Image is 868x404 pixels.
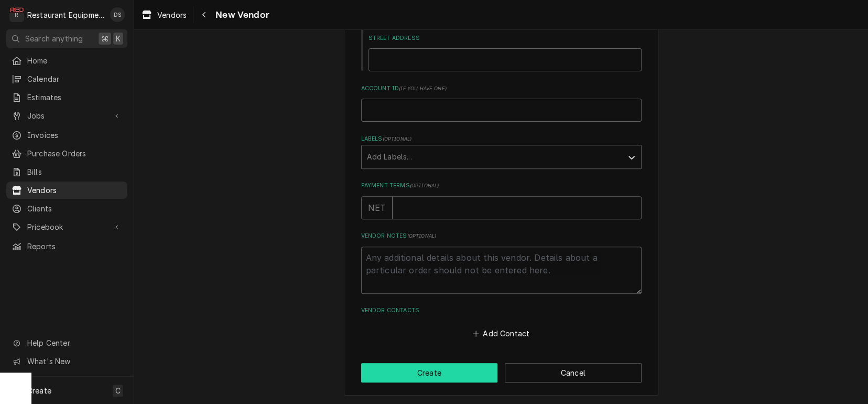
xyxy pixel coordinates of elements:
span: New Vendor [212,8,269,22]
span: What's New [27,356,121,367]
span: Vendors [157,9,187,20]
a: Calendar [6,70,127,88]
a: Go to What's New [6,353,127,370]
span: Clients [27,203,122,214]
span: Estimates [27,92,122,103]
div: DS [110,7,125,22]
a: Invoices [6,126,127,144]
div: Vendor Contacts [361,306,642,341]
span: Calendar [27,73,122,84]
label: Street Address [368,34,642,42]
div: Derek Stewart's Avatar [110,7,125,22]
button: Search anything⌘K [6,29,127,48]
span: Reports [27,241,122,252]
button: Create [361,363,498,382]
div: NET [361,196,393,219]
div: Labels [361,135,642,169]
label: Labels [361,135,642,143]
span: Create [27,386,51,395]
span: Help Center [27,337,121,348]
button: Navigate back [196,6,212,23]
button: Add Contact [471,326,531,341]
a: Home [6,52,127,69]
a: Vendors [6,182,127,199]
div: Account ID [361,84,642,122]
button: Cancel [505,363,642,382]
label: Vendor Notes [361,232,642,240]
a: Go to Jobs [6,107,127,124]
span: Vendors [27,185,122,196]
div: Restaurant Equipment Diagnostics's Avatar [9,7,24,22]
a: Estimates [6,89,127,106]
span: ( optional ) [410,183,439,188]
span: Jobs [27,110,106,121]
a: Go to Pricebook [6,218,127,236]
span: Home [27,55,122,66]
a: Bills [6,163,127,180]
span: C [115,385,121,396]
span: Search anything [25,33,83,44]
div: Payment Terms [361,182,642,219]
span: Purchase Orders [27,148,122,159]
span: Bills [27,166,122,177]
span: ⌘ [101,33,108,44]
a: Go to Help Center [6,334,127,352]
label: Account ID [361,84,642,93]
span: ( if you have one ) [399,86,447,91]
div: Button Group [361,363,642,382]
div: R [9,7,24,22]
span: Pricebook [27,221,106,232]
span: K [116,33,121,44]
span: ( optional ) [382,136,411,142]
a: Purchase Orders [6,145,127,162]
span: Invoices [27,130,122,141]
label: Payment Terms [361,182,642,190]
a: Clients [6,200,127,217]
div: Restaurant Equipment Diagnostics [27,9,104,20]
div: Street Address [368,34,642,71]
div: Vendor Notes [361,232,642,293]
label: Vendor Contacts [361,306,642,315]
div: Button Group Row [361,363,642,382]
a: Reports [6,238,127,255]
a: Vendors [137,6,191,24]
span: ( optional ) [407,233,436,239]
